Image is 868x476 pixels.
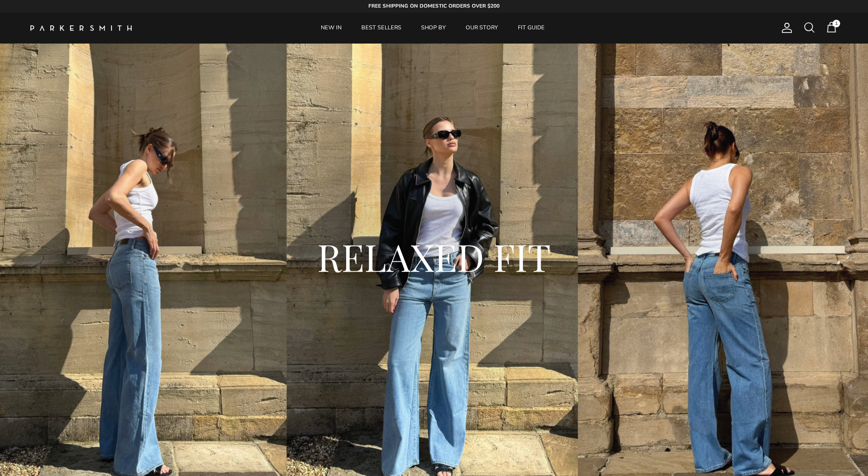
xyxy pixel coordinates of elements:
a: OUR STORY [457,13,507,44]
a: Account [777,22,793,34]
a: FIT GUIDE [509,13,554,44]
strong: FREE SHIPPING ON DOMESTIC ORDERS OVER $200 [368,3,500,10]
img: Parker Smith [30,25,132,31]
h2: RELAXED FIT [153,232,715,281]
span: 1 [833,20,840,27]
a: NEW IN [312,13,351,44]
a: SHOP BY [412,13,455,44]
a: 1 [825,21,838,34]
a: BEST SELLERS [352,13,410,44]
div: Primary [151,13,715,44]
